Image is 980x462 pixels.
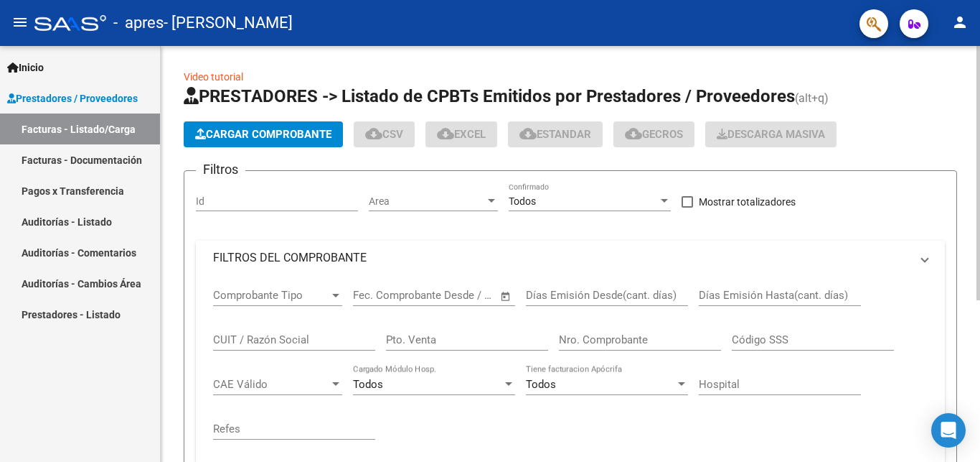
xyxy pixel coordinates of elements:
span: Inicio [7,60,44,75]
mat-icon: cloud_download [625,125,642,142]
button: Estandar [508,121,603,147]
span: Todos [509,195,536,207]
button: Descarga Masiva [705,121,837,147]
span: Estandar [519,128,591,141]
span: Descarga Masiva [717,128,825,141]
button: Open calendar [498,288,514,305]
span: PRESTADORES -> Listado de CPBTs Emitidos por Prestadores / Proveedores [184,86,795,106]
app-download-masive: Descarga masiva de comprobantes (adjuntos) [705,121,837,147]
span: Area [369,195,485,208]
mat-icon: cloud_download [365,125,382,142]
button: Gecros [613,121,694,147]
span: Comprobante Tipo [213,289,329,302]
span: Todos [353,378,383,391]
span: - apres [113,7,164,39]
mat-expansion-panel-header: FILTROS DEL COMPROBANTE [196,241,945,275]
a: Video tutorial [184,71,243,83]
mat-icon: cloud_download [519,125,537,142]
span: CSV [365,128,403,141]
span: Prestadores / Proveedores [7,91,138,106]
div: Open Intercom Messenger [931,413,966,448]
button: EXCEL [425,121,497,147]
input: Fecha fin [424,289,494,302]
button: Cargar Comprobante [184,121,343,147]
span: Gecros [625,128,683,141]
span: Todos [526,378,556,391]
span: CAE Válido [213,378,329,391]
button: CSV [354,121,415,147]
mat-icon: person [951,14,969,31]
span: (alt+q) [795,91,829,105]
span: Cargar Comprobante [195,128,331,141]
h3: Filtros [196,160,245,180]
span: - [PERSON_NAME] [164,7,293,39]
span: EXCEL [437,128,486,141]
mat-panel-title: FILTROS DEL COMPROBANTE [213,250,910,266]
input: Fecha inicio [353,289,411,302]
mat-icon: menu [11,14,29,31]
mat-icon: cloud_download [437,125,454,142]
span: Mostrar totalizadores [699,193,796,211]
